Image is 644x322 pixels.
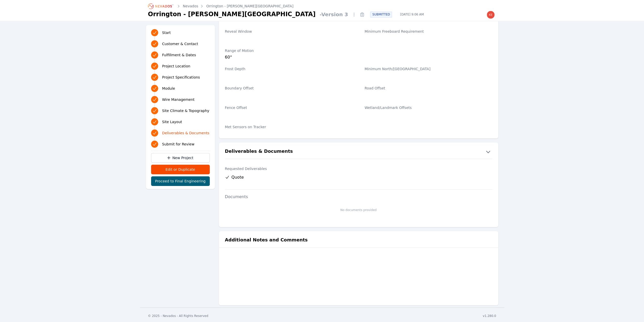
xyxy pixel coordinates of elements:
[232,174,244,180] span: Quote
[219,194,254,199] label: Documents
[396,12,428,16] span: [DATE] 9:06 AM
[365,66,492,71] label: Minimum North/[GEOGRAPHIC_DATA]
[483,314,496,318] div: v1.280.0
[206,4,293,9] a: Orrington - [PERSON_NAME][GEOGRAPHIC_DATA]
[365,86,492,91] label: Road Offset
[370,11,392,17] div: SUBMITTED
[225,124,352,129] label: Met Sensors on Tracker
[151,153,210,163] a: New Project
[162,52,196,58] span: Fulfillment & Dates
[151,28,210,149] nav: Progress
[219,147,498,156] button: Deliverables & Documents
[225,147,293,156] h2: Deliverables & Documents
[225,54,352,60] div: 60°
[318,11,350,18] span: - Version 3
[162,97,195,102] span: Wire Management
[162,75,200,80] span: Project Specifications
[162,41,198,46] span: Customer & Contact
[148,2,294,10] nav: Breadcrumb
[148,314,209,318] div: © 2025 - Nevados - All Rights Reserved
[225,105,352,110] label: Fence Offset
[162,86,175,91] span: Module
[365,29,492,34] label: Minimum Freeboard Requirement
[148,10,316,18] h1: Orrington - [PERSON_NAME][GEOGRAPHIC_DATA]
[225,236,308,243] h2: Additional Notes and Comments
[162,119,182,124] span: Site Layout
[162,64,191,69] span: Project Location
[225,202,492,218] li: No documents provided
[225,86,352,91] label: Boundary Offset
[225,166,492,171] label: Requested Deliverables
[162,142,195,147] span: Submit for Review
[225,48,352,53] label: Range of Motion
[162,30,171,35] span: Start
[162,130,210,136] span: Deliverables & Documents
[162,108,209,113] span: Site Climate & Topography
[225,29,352,34] label: Reveal Window
[183,4,198,9] a: Nevados
[225,66,352,71] label: Frost Depth
[151,165,210,174] button: Edit or Duplicate
[365,105,492,110] label: Wetland/Landmark Offsets
[151,176,210,186] button: Proceed to Final Engineering
[487,11,495,19] img: kevin.west@nevados.solar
